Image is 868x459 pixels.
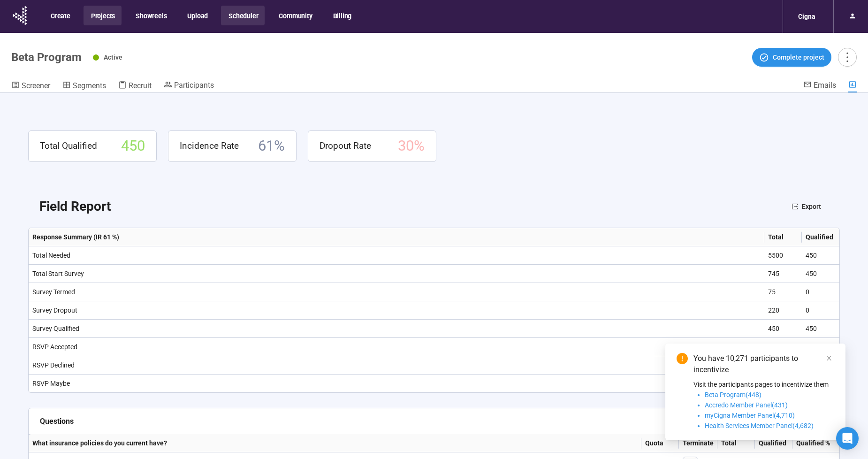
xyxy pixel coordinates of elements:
[29,228,764,246] th: Response Summary (IR 61 %)
[104,54,122,61] span: Active
[271,6,319,25] button: Community
[40,415,828,427] div: Questions
[803,80,836,92] a: Emails
[752,48,831,67] button: Complete project
[802,201,821,212] span: Export
[32,306,77,314] span: Survey Dropout
[73,81,106,90] span: Segments
[164,80,214,92] a: Participants
[693,379,834,390] p: Visit the participants pages to incentivize them
[128,6,173,25] button: Showreels
[129,81,152,90] span: Recruit
[121,135,145,158] span: 450
[29,434,641,452] th: What insurance policies do you current have?
[118,80,152,92] a: Recruit
[841,51,853,63] span: more
[755,434,792,452] th: Qualified
[326,6,358,25] button: Billing
[32,380,70,387] span: RSVP Maybe
[180,6,214,25] button: Upload
[32,325,79,332] span: Survey Qualified
[802,338,839,356] td: 0
[258,135,285,158] span: 61 %
[826,355,832,361] span: close
[22,81,50,90] span: Screener
[62,80,106,92] a: Segments
[677,353,688,364] span: exclamation-circle
[784,199,829,214] button: exportExport
[802,301,839,320] td: 0
[717,434,755,452] th: Total
[32,343,77,351] span: RSVP Accepted
[764,228,802,246] th: Total
[11,51,82,64] h1: Beta Program
[838,48,857,67] button: more
[32,270,84,277] span: Total Start Survey
[764,265,802,283] td: 745
[174,81,214,90] span: Participants
[764,246,802,265] td: 5500
[764,283,802,301] td: 75
[693,353,834,375] div: You have 10,271 participants to incentivize
[802,228,839,246] th: Qualified
[180,139,239,153] span: Incidence Rate
[679,434,717,452] th: Terminate
[705,422,814,429] span: Health Services Member Panel(4,682)
[43,6,77,25] button: Create
[39,196,111,217] h2: Field Report
[773,52,824,62] span: Complete project
[398,135,425,158] span: 30 %
[764,301,802,320] td: 220
[792,434,839,452] th: Qualified %
[814,81,836,90] span: Emails
[792,8,821,25] div: Cigna
[32,252,70,259] span: Total Needed
[641,434,679,452] th: Quota
[836,427,859,450] div: Open Intercom Messenger
[221,6,265,25] button: Scheduler
[802,283,839,301] td: 0
[705,412,795,419] span: myCigna Member Panel(4,710)
[764,320,802,338] td: 450
[802,265,839,283] td: 450
[705,391,761,398] span: Beta Program(448)
[792,203,798,210] span: export
[32,288,75,296] span: Survey Termed
[320,139,371,153] span: Dropout Rate
[802,246,839,265] td: 450
[802,320,839,338] td: 450
[40,139,97,153] span: Total Qualified
[764,338,802,356] td: 0
[705,401,788,409] span: Accredo Member Panel(431)
[84,6,122,25] button: Projects
[11,80,50,92] a: Screener
[32,361,75,369] span: RSVP Declined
